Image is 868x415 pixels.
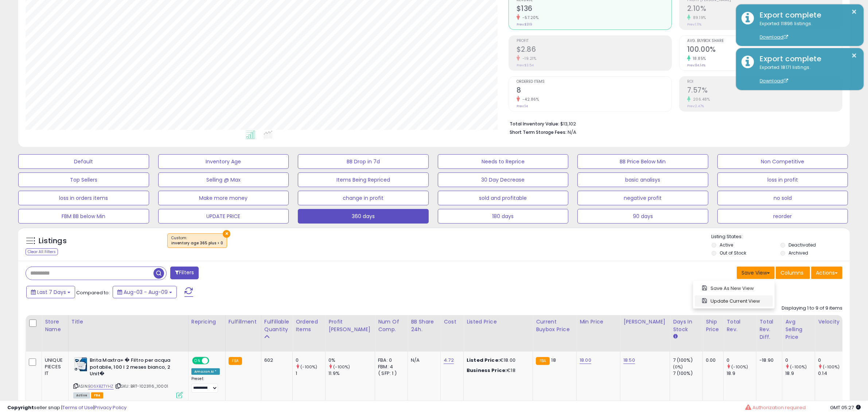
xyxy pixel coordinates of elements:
label: Active [720,242,733,248]
button: × [852,7,857,16]
div: Total Rev. Diff. [759,318,779,341]
div: seller snap | | [7,404,126,411]
small: -42.86% [520,97,539,102]
button: 90 days [577,209,708,224]
a: B06XBZTYHZ [88,383,114,389]
button: Filters [170,267,199,279]
small: Prev: 2.47% [687,104,704,108]
button: Top Sellers [18,172,149,187]
span: Ordered Items [517,80,672,84]
div: Total Rev. [727,318,753,333]
div: -18.90 [759,357,776,364]
span: Columns [781,269,803,276]
button: 30 Day Decrease [438,172,569,187]
div: 0 [818,357,848,364]
small: (0%) [673,364,683,370]
a: 18.00 [580,357,591,364]
label: Deactivated [789,242,816,248]
a: Save As New View [695,283,773,294]
div: 18.9 [727,370,756,377]
h2: $136 [517,4,672,14]
div: Num of Comp. [378,318,405,333]
small: 206.48% [690,97,710,102]
a: Terms of Use [62,404,93,411]
div: 18.9 [785,370,815,377]
small: (-100%) [790,364,807,370]
div: 7 (100%) [673,370,702,377]
div: 0 [296,357,325,364]
span: All listings currently available for purchase on Amazon [73,392,90,399]
div: Ordered Items [296,318,322,333]
button: reorder [717,209,848,224]
div: 1 [296,370,325,377]
div: Ship Price [706,318,720,333]
button: Default [18,154,149,169]
button: change in profit [298,191,429,205]
strong: Copyright [7,404,34,411]
small: Prev: 1.11% [687,22,701,27]
span: Avg. Buybox Share [687,39,842,43]
small: Days In Stock. [673,333,677,340]
div: UNIQUE PIECES IT [45,357,63,377]
div: Fulfillment [229,318,258,326]
a: 4.72 [444,357,454,364]
small: Prev: $319 [517,22,532,27]
div: Profit [PERSON_NAME] [328,318,372,333]
button: Selling @ Max [158,172,289,187]
div: €18.00 [467,357,527,364]
div: Current Buybox Price [536,318,573,333]
div: Repricing [191,318,222,326]
a: Privacy Policy [94,404,126,411]
small: (-100%) [823,364,840,370]
div: 0 [785,357,815,364]
div: Fulfillable Quantity [264,318,289,333]
button: Non Competitive [717,154,848,169]
button: Columns [776,267,810,279]
small: (-100%) [732,364,748,370]
button: UPDATE PRICE [158,209,289,224]
b: Listed Price: [467,357,500,364]
div: FBA: 0 [378,357,402,364]
button: × [223,230,230,238]
button: BB Price Below Min [577,154,708,169]
label: Out of Stock [720,250,746,256]
small: Prev: 84.14% [687,63,705,67]
button: Save View [737,267,775,279]
button: Make more money [158,191,289,205]
button: BB Drop in 7d [298,154,429,169]
div: 11.9% [328,370,375,377]
span: Last 7 Days [37,288,66,296]
span: ROI [687,80,842,84]
span: OFF [208,358,220,364]
button: 360 days [298,209,429,224]
a: Download [760,34,788,40]
b: Brita Maxtra+ � Filtro per acqua potabile, 100 l 2 meses bianco, 2 Unit� [90,357,178,379]
div: Title [71,318,185,326]
div: Exported 11896 listings. [754,20,858,41]
div: Export complete [754,10,858,20]
div: 0% [328,357,375,364]
div: Cost [444,318,460,326]
small: 18.85% [690,56,706,61]
img: 41z82dqWrGL._SL40_.jpg [73,357,88,372]
b: Short Term Storage Fees: [510,129,567,135]
div: BB Share 24h. [411,318,437,333]
button: no sold [717,191,848,205]
a: 18.50 [623,357,635,364]
b: Total Inventory Value: [510,121,559,127]
h2: 100.00% [687,45,842,55]
h2: 7.57% [687,86,842,96]
div: Displaying 1 to 9 of 9 items [782,305,842,312]
div: Preset: [191,376,220,393]
span: 18 [552,357,556,364]
div: inventory age 365 plus > 0 [171,241,223,246]
div: N/A [411,357,435,364]
small: FBA [229,357,242,365]
div: 0.00 [706,357,718,364]
a: Download [760,78,788,84]
div: Avg Selling Price [785,318,812,341]
small: -19.21% [520,56,537,61]
h5: Listings [39,236,67,246]
span: Profit [517,39,672,43]
small: FBA [536,357,549,365]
